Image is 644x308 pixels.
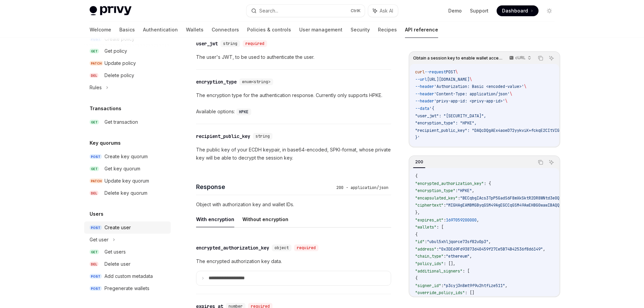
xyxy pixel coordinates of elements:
div: Rules [90,84,102,92]
button: cURL [505,52,534,64]
div: Search... [259,7,278,15]
div: user_jwt [196,40,218,47]
span: { [415,173,418,179]
div: Update policy [104,59,136,67]
div: Get policy [104,47,127,55]
span: GET [90,120,99,125]
span: POST [90,154,102,159]
span: GET [90,49,99,54]
h5: Key quorums [90,139,121,147]
span: , [472,188,474,193]
span: "policy_ids" [415,261,444,266]
a: POSTCreate user [84,221,171,234]
p: The encryption type for the authentication response. Currently only supports HPKE. [196,91,391,99]
div: Create user [104,223,131,232]
span: : [], [444,261,455,266]
div: encrypted_authorization_key [196,244,269,251]
button: Ask AI [547,158,556,167]
span: \ [470,77,472,82]
div: Get transaction [104,118,138,126]
img: light logo [90,6,132,16]
a: POSTCreate key quorum [84,150,171,163]
span: GET [90,250,99,255]
span: , [505,283,507,288]
p: cURL [515,55,526,61]
span: POST [446,69,455,75]
span: "HPKE" [458,188,472,193]
span: "0x3DE69Fd93873d40459f27Ce5B74B42536f8d6149" [439,246,543,252]
button: With encryption [196,211,234,227]
span: Ask AI [380,7,393,14]
span: "signer_id" [415,283,441,288]
a: API reference [405,22,438,38]
button: Without encryption [242,211,288,227]
span: string [256,134,270,139]
span: --header [415,84,434,89]
span: 1697059200000 [446,217,477,223]
div: required [294,244,318,251]
span: : { [484,181,491,186]
span: "user_jwt": "[SECURITY_DATA]", [415,113,486,119]
span: --url [415,77,427,82]
a: Policies & controls [247,22,291,38]
span: "address" [415,246,436,252]
span: "ethereum" [446,254,470,259]
a: DELDelete user [84,258,171,270]
span: , [488,239,491,244]
span: --header [415,98,434,104]
a: Authentication [143,22,178,38]
span: : [444,254,446,259]
span: "id" [415,239,425,244]
span: object [275,245,289,251]
span: : [455,188,458,193]
h5: Users [90,210,103,218]
span: "encryption_type" [415,188,455,193]
span: "additional_signers" [415,268,462,274]
span: curl [415,69,425,75]
span: 'Authorization: Basic <encoded-value>' [434,84,524,89]
span: \ [505,98,507,104]
span: "override_policy_ids" [415,290,465,295]
button: Toggle dark mode [544,5,555,16]
span: PATCH [90,179,103,184]
a: GETGet policy [84,45,171,57]
span: string [223,41,237,46]
span: , [477,217,479,223]
div: Create key quorum [104,152,148,161]
a: Welcome [90,22,111,38]
div: recipient_public_key [196,133,250,140]
span: GET [90,166,99,171]
a: PATCHUpdate policy [84,57,171,69]
span: Ctrl K [351,8,361,14]
div: Add custom metadata [104,272,153,280]
span: "encryption_type": "HPKE", [415,120,477,126]
div: Available options: [196,108,391,116]
div: Update key quorum [104,177,149,185]
span: Dashboard [502,7,528,14]
div: 200 [413,158,425,166]
span: { [415,232,418,237]
a: GETGet key quorum [84,163,171,175]
span: PATCH [90,61,103,66]
a: GETGet users [84,246,171,258]
button: Ask AI [547,54,556,63]
span: "chain_type" [415,254,444,259]
div: encryption_type [196,78,237,85]
span: POST [90,225,102,230]
span: --request [425,69,446,75]
span: POST [90,286,102,291]
span: { [415,276,418,281]
span: Obtain a session key to enable wallet access. [413,55,503,61]
a: POSTAdd custom metadata [84,270,171,282]
span: DEL [90,73,98,78]
button: Ask AI [368,5,398,17]
a: POSTPregenerate wallets [84,282,171,294]
span: --data [415,106,429,111]
span: }' [415,135,420,140]
span: : [458,195,460,201]
span: 'Content-Type: application/json' [434,91,510,97]
p: The encrypted authorization key data. [196,257,391,265]
span: : [ [436,224,444,230]
span: POST [90,274,102,279]
a: Security [351,22,370,38]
